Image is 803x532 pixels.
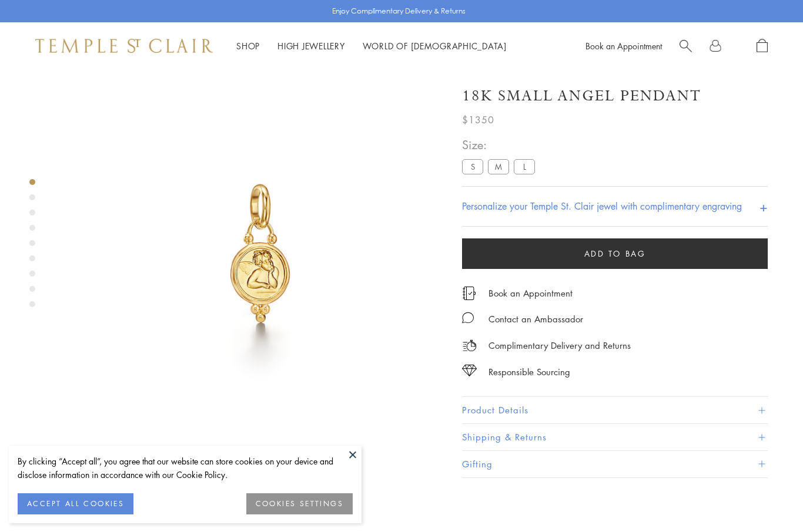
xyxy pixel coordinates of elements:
label: L [514,159,535,174]
a: Search [680,39,692,53]
button: Gifting [462,451,768,477]
label: S [462,159,483,174]
img: icon_delivery.svg [462,338,477,353]
span: $1350 [462,112,494,127]
img: icon_sourcing.svg [462,365,477,376]
h4: + [759,196,768,217]
div: Contact an Ambassador [489,312,583,326]
button: Product Details [462,397,768,423]
a: High JewelleryHigh Jewellery [277,40,345,52]
label: M [488,159,509,174]
button: COOKIES SETTINGS [246,493,353,514]
div: By clicking “Accept all”, you agree that our website can store cookies on your device and disclos... [18,454,353,482]
iframe: Gorgias live chat messenger [744,477,791,520]
h1: 18K Small Angel Pendant [462,86,701,106]
img: Temple St. Clair [35,39,213,53]
a: Book an Appointment [489,287,573,299]
img: icon_appointment.svg [462,287,476,300]
div: Product gallery navigation [29,176,35,316]
button: Add to bag [462,238,768,269]
nav: Main navigation [236,39,507,53]
button: Shipping & Returns [462,424,768,450]
span: Size: [462,135,540,154]
img: MessageIcon-01_2.svg [462,312,474,324]
img: AP10-BEZGRN [76,69,444,437]
span: Add to bag [584,247,646,260]
button: ACCEPT ALL COOKIES [18,493,133,514]
p: Complimentary Delivery and Returns [489,338,631,353]
a: Book an Appointment [585,40,662,52]
h4: Personalize your Temple St. Clair jewel with complimentary engraving [462,199,742,213]
p: Enjoy Complimentary Delivery & Returns [332,5,466,17]
a: ShopShop [236,40,260,52]
a: World of [DEMOGRAPHIC_DATA]World of [DEMOGRAPHIC_DATA] [363,40,507,52]
div: Responsible Sourcing [489,365,570,379]
a: Open Shopping Bag [757,39,768,53]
